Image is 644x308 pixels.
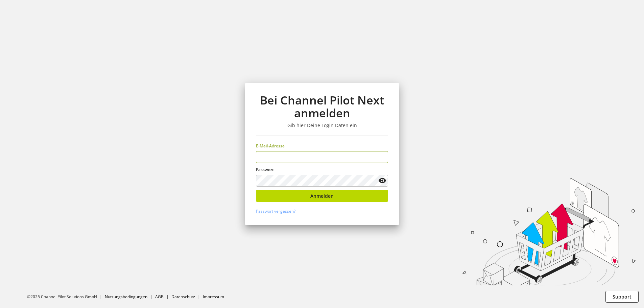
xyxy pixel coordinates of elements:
[203,294,224,300] a: Impressum
[310,192,334,199] span: Anmelden
[155,294,164,300] a: AGB
[105,294,147,300] a: Nutzungsbedingungen
[171,294,195,300] a: Datenschutz
[256,94,388,120] h1: Bei Channel Pilot Next anmelden
[256,208,295,214] a: Passwort vergessen?
[27,294,105,300] li: ©2025 Channel Pilot Solutions GmbH
[256,122,388,128] h3: Gib hier Deine Login Daten ein
[256,167,274,172] span: Passwort
[256,190,388,202] button: Anmelden
[605,291,639,303] button: Support
[613,293,631,300] span: Support
[256,143,285,149] span: E-Mail-Adresse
